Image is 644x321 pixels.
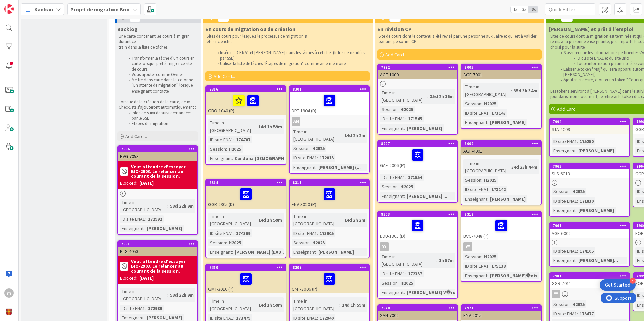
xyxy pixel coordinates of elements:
div: 8311 [290,180,369,186]
div: Enseignant [463,272,487,279]
div: ID site ENA1 [380,115,405,122]
div: Time in [GEOGRAPHIC_DATA] [292,213,342,227]
div: 7994 [550,119,629,125]
div: Enseignant [208,155,232,162]
div: AGF-6002 [550,229,629,238]
div: YY [461,242,541,251]
p: train dans la liste de tâches. [119,45,197,50]
div: Session [208,145,226,153]
div: ID site ENA1 [552,247,577,255]
span: 1x [511,6,520,13]
div: 1h 57m [437,257,455,264]
div: H2025 [399,183,415,190]
div: GMT-3006 (P) [290,271,369,293]
b: Veut attendre d'essayer BIO-2903. Le relancer au courant de la session. [131,164,195,178]
div: ID site ENA1 [380,270,405,277]
div: AGF-4001 [461,147,541,155]
span: : [256,216,257,224]
span: : [405,115,406,122]
b: Projet de migration Brio [70,6,130,13]
div: 14d 1h 59m [340,301,367,309]
div: 7981 [553,274,629,278]
div: 7970 [378,305,457,311]
div: ENV-3020 (P) [290,186,369,209]
div: STA-4009 [550,125,629,134]
div: 173142 [490,186,507,193]
div: Enseignant [292,248,316,256]
div: 14d 1h 59m [257,123,284,130]
div: 8003 [464,65,541,70]
div: Session [463,100,481,107]
span: : [317,154,318,162]
div: ID site ENA1 [552,310,577,317]
span: : [576,207,577,214]
div: ID site ENA1 [552,138,577,145]
span: : [481,176,482,184]
div: 7986BVG-7053 [118,146,197,161]
span: : [404,124,405,132]
div: GBO-1040 (P) [206,92,286,115]
span: Add Card... [125,133,147,139]
span: : [404,192,405,200]
div: 8310GMT-3010 (P) [206,264,286,293]
span: : [233,229,234,237]
div: H2025 [399,106,415,113]
div: DDU-1305 (D) [378,217,457,240]
div: Blocked: [120,275,137,282]
span: : [316,248,317,256]
div: BVG-7053 [118,152,197,161]
span: : [576,147,577,154]
div: 7961 [553,223,629,228]
div: [DATE] [139,275,154,282]
div: 172357 [406,270,424,277]
div: Time in [GEOGRAPHIC_DATA] [208,119,256,134]
div: 8002 [461,141,541,147]
div: 171830 [578,197,595,205]
span: : [576,257,577,264]
span: Support [14,1,31,9]
div: 174369 [234,229,252,237]
span: : [316,164,317,171]
div: 7970 [381,306,457,310]
span: : [233,136,234,143]
div: 8318 [461,211,541,217]
span: : [487,195,488,203]
div: 8310 [209,265,286,270]
div: ID site ENA1 [208,229,233,237]
div: 7986 [118,146,197,152]
div: YY [378,242,457,251]
span: : [317,229,318,237]
div: Enseignant [552,207,576,214]
div: Time in [GEOGRAPHIC_DATA] [208,297,256,312]
div: ID site ENA1 [552,197,577,205]
span: Backlog [117,26,138,32]
div: [PERSON_NAME] [577,207,616,214]
span: : [145,305,146,312]
div: 7994STA-4009 [550,119,629,134]
div: H2025 [227,145,243,153]
div: ID site ENA1 [380,174,405,181]
span: : [577,310,578,317]
div: Enseignant [292,164,316,171]
div: ID site ENA1 [120,215,145,223]
div: 8314GGR-2305 (D) [206,180,286,209]
li: Utiliser la liste de tâches "Étapes de migration" comme aide-mémoire [214,61,369,66]
span: : [232,155,233,162]
li: Vous ajouter comme Owner [125,72,197,77]
div: 7971ENV-2015 [461,305,541,320]
div: Cardona [DEMOGRAPHIC_DATA] (LAC... [233,155,320,162]
div: AGF-7001 [461,70,541,79]
div: [PERSON_NAME] ... [405,192,449,200]
span: : [256,301,257,309]
div: Time in [GEOGRAPHIC_DATA] [292,128,342,143]
div: H2025 [227,239,243,246]
div: GGR-2305 (D) [206,186,286,209]
img: Visit kanbanzone.com [4,4,14,14]
div: Time in [GEOGRAPHIC_DATA] [463,83,511,98]
span: : [436,257,437,264]
div: 58d 22h 9m [168,291,195,299]
div: 8307 [293,265,369,270]
div: Time in [GEOGRAPHIC_DATA] [292,297,339,312]
div: PLG-4053 [118,247,197,256]
div: Open Get Started checklist, remaining modules: 4 [600,279,636,291]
